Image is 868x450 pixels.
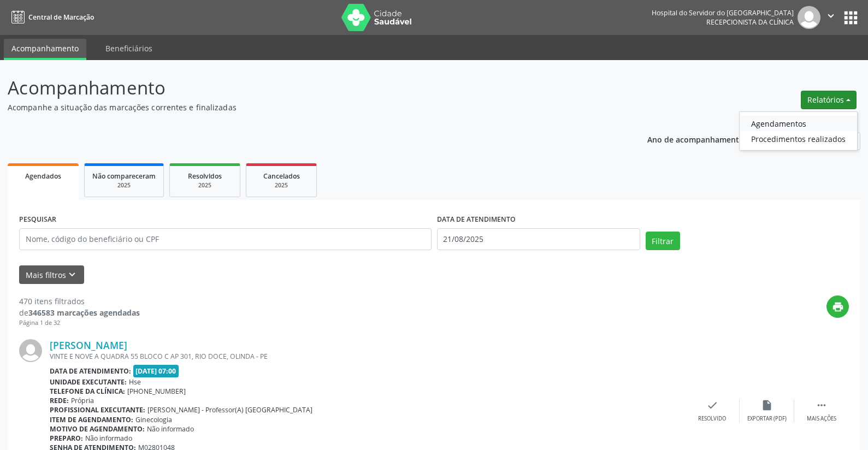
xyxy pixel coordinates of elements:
[19,265,84,285] button: Mais filtroskeyboard_arrow_down
[50,366,131,376] b: Data de atendimento:
[50,396,69,405] b: Rede:
[147,405,312,415] span: [PERSON_NAME] - Professor(A) [GEOGRAPHIC_DATA]
[706,17,794,27] span: Recepcionista da clínica
[178,181,232,190] div: 2025
[19,295,140,307] div: 470 itens filtrados
[50,387,125,396] b: Telefone da clínica:
[127,387,186,396] span: [PHONE_NUMBER]
[71,396,94,405] span: Própria
[646,232,680,250] button: Filtrar
[50,352,685,361] div: VINTE E NOVE A QUADRA 55 BLOCO C AP 301, RIO DOCE, OLINDA - PE
[807,415,836,423] div: Mais ações
[19,318,140,328] div: Página 1 de 32
[647,132,744,146] p: Ano de acompanhamento
[706,399,718,411] i: check
[841,8,860,27] button: apps
[66,269,78,281] i: keyboard_arrow_down
[739,111,858,151] ul: Relatórios
[50,405,145,415] b: Profissional executante:
[19,211,56,228] label: PESQUISAR
[8,102,605,113] p: Acompanhe a situação das marcações correntes e finalizadas
[133,365,179,377] span: [DATE] 07:00
[798,6,820,29] img: img
[85,434,132,443] span: Não informado
[19,228,432,250] input: Nome, código do beneficiário ou CPF
[747,415,787,423] div: Exportar (PDF)
[8,74,605,102] p: Acompanhamento
[263,171,300,181] span: Cancelados
[698,415,726,423] div: Resolvido
[8,8,94,26] a: Central de Marcação
[437,211,516,228] label: DATA DE ATENDIMENTO
[820,6,841,29] button: 
[437,228,640,250] input: Selecione um intervalo
[98,39,160,58] a: Beneficiários
[4,39,86,60] a: Acompanhamento
[652,8,794,17] div: Hospital do Servidor do [GEOGRAPHIC_DATA]
[254,181,309,190] div: 2025
[832,301,844,313] i: print
[19,307,140,318] div: de
[92,171,156,181] span: Não compareceram
[28,13,94,22] span: Central de Marcação
[826,295,849,318] button: print
[50,424,145,434] b: Motivo de agendamento:
[50,434,83,443] b: Preparo:
[188,171,222,181] span: Resolvidos
[19,339,42,362] img: img
[801,91,857,109] button: Relatórios
[740,131,857,146] a: Procedimentos realizados
[50,339,127,351] a: [PERSON_NAME]
[761,399,773,411] i: insert_drive_file
[129,377,141,387] span: Hse
[147,424,194,434] span: Não informado
[50,415,133,424] b: Item de agendamento:
[135,415,172,424] span: Ginecologia
[92,181,156,190] div: 2025
[50,377,127,387] b: Unidade executante:
[816,399,828,411] i: 
[825,10,837,22] i: 
[740,116,857,131] a: Agendamentos
[28,307,140,318] strong: 346583 marcações agendadas
[25,171,61,181] span: Agendados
